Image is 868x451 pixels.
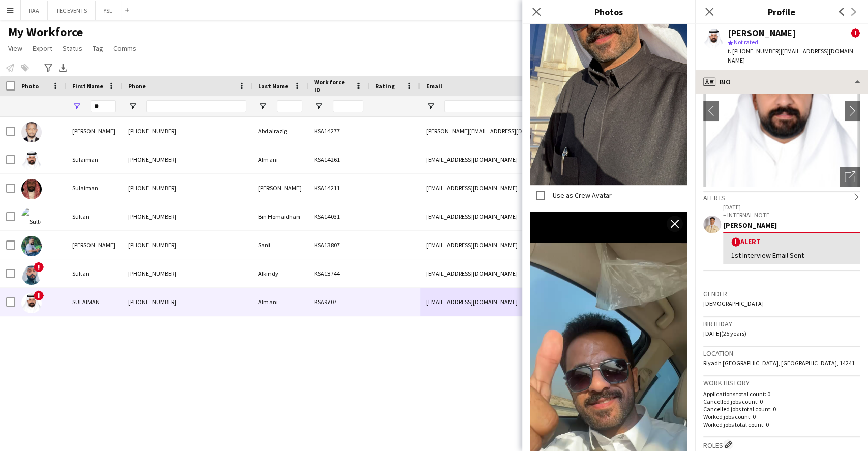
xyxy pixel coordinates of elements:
div: [PERSON_NAME] [728,28,796,38]
span: Rating [375,82,395,90]
div: Abdalrazig [252,117,308,145]
div: Sulaiman [66,145,122,173]
button: Open Filter Menu [314,102,323,111]
button: Open Filter Menu [426,102,435,111]
div: Sultan [66,259,122,287]
button: TEC EVENTS [48,1,96,20]
span: Workforce ID [314,78,351,94]
span: Status [63,44,82,53]
input: Workforce ID Filter Input [333,100,363,112]
span: | [EMAIL_ADDRESS][DOMAIN_NAME] [728,47,856,64]
h3: Location [703,349,860,358]
button: Open Filter Menu [128,102,137,111]
p: [DATE] [723,203,860,211]
span: My Workforce [8,24,83,40]
div: [PHONE_NUMBER] [122,288,252,316]
span: [DEMOGRAPHIC_DATA] [703,299,764,307]
input: Last Name Filter Input [277,100,302,112]
img: Suhail Abdalrazig [21,122,42,142]
p: Cancelled jobs count: 0 [703,398,860,405]
div: [EMAIL_ADDRESS][DOMAIN_NAME] [420,231,623,259]
h3: Profile [695,5,868,18]
h3: Birthday [703,319,860,328]
div: KSA13807 [308,231,369,259]
div: Sulaiman [66,174,122,202]
div: [PHONE_NUMBER] [122,231,252,259]
div: Sani [252,231,308,259]
div: [EMAIL_ADDRESS][DOMAIN_NAME] [420,288,623,316]
span: Last Name [258,82,288,90]
p: Worked jobs count: 0 [703,413,860,420]
div: [PHONE_NUMBER] [122,259,252,287]
a: Comms [109,42,140,55]
div: KSA14277 [308,117,369,145]
div: KSA14031 [308,202,369,230]
span: ! [34,290,44,300]
div: [EMAIL_ADDRESS][DOMAIN_NAME] [420,145,623,173]
a: Export [28,42,56,55]
div: [PERSON_NAME] [66,117,122,145]
div: [PHONE_NUMBER] [122,174,252,202]
span: View [8,44,22,53]
div: Almani [252,288,308,316]
input: Phone Filter Input [146,100,246,112]
span: ! [731,237,740,247]
p: Applications total count: 0 [703,390,860,398]
div: Almani [252,145,308,173]
img: Crew avatar or photo [703,35,860,187]
img: Sulaiman Albadrani [21,179,42,199]
div: 1st Interview Email Sent [731,251,852,260]
div: Bin Homaidhan [252,202,308,230]
img: Sultan Bin Homaidhan [21,207,42,228]
img: SULAIMAN Almani [21,293,42,313]
span: Comms [113,44,136,53]
div: [PERSON_NAME] [252,174,308,202]
a: Tag [88,42,107,55]
input: First Name Filter Input [91,100,116,112]
div: Alkindy [252,259,308,287]
span: t. [PHONE_NUMBER] [728,47,781,55]
div: SULAIMAN [66,288,122,316]
span: Email [426,82,442,90]
div: KSA13744 [308,259,369,287]
h3: Work history [703,378,860,387]
div: [PHONE_NUMBER] [122,145,252,173]
p: – INTERNAL NOTE [723,211,860,219]
h3: Roles [703,439,860,450]
span: First Name [72,82,103,90]
div: [PHONE_NUMBER] [122,202,252,230]
span: Export [33,44,52,53]
label: Use as Crew Avatar [551,191,612,200]
div: [PERSON_NAME] [66,231,122,259]
span: ! [851,28,860,38]
div: Open photos pop-in [840,167,860,187]
button: Open Filter Menu [258,102,267,111]
button: RAA [21,1,48,20]
img: Yusuf Sani [21,236,42,256]
span: Riyadh [GEOGRAPHIC_DATA], [GEOGRAPHIC_DATA], 14241 [703,359,855,367]
div: [PERSON_NAME] [723,221,860,230]
h3: Photos [522,5,695,18]
div: KSA14261 [308,145,369,173]
button: YSL [96,1,121,20]
a: View [4,42,26,55]
a: Status [58,42,86,55]
img: Sulaiman Almani [21,151,42,171]
span: Photo [21,82,39,90]
div: KSA14211 [308,174,369,202]
p: Worked jobs total count: 0 [703,420,860,428]
div: [PERSON_NAME][EMAIL_ADDRESS][DOMAIN_NAME] [420,117,623,145]
span: Phone [128,82,146,90]
div: [EMAIL_ADDRESS][DOMAIN_NAME] [420,259,623,287]
span: Tag [93,44,103,53]
app-action-btn: Export XLSX [57,62,69,74]
app-action-btn: Advanced filters [42,62,54,74]
span: Not rated [734,38,758,46]
div: [EMAIL_ADDRESS][DOMAIN_NAME] [420,174,623,202]
input: Email Filter Input [444,100,617,112]
div: Alerts [703,191,860,202]
div: Bio [695,70,868,94]
div: KSA9707 [308,288,369,316]
div: Alert [731,237,852,247]
p: Cancelled jobs total count: 0 [703,405,860,413]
